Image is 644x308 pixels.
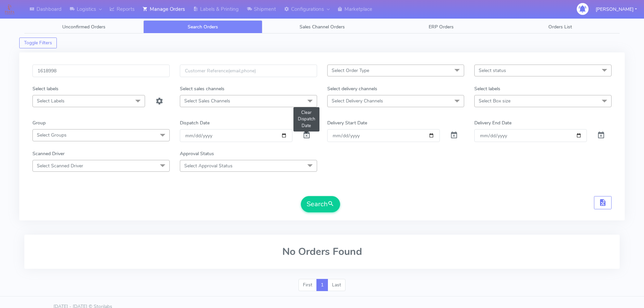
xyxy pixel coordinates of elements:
span: Select Scanned Driver [37,163,83,169]
input: Order Id [32,65,170,77]
span: Select Approval Status [184,163,233,169]
span: Select Groups [37,132,67,138]
button: Toggle Filters [19,38,57,48]
span: ERP Orders [429,24,454,30]
button: Search [301,196,340,212]
label: Select labels [32,85,58,92]
ul: Tabs [24,20,620,33]
span: Search Orders [188,24,218,30]
label: Select labels [474,85,500,92]
span: Unconfirmed Orders [62,24,105,30]
span: Select status [479,67,506,74]
input: Customer Reference(email,phone) [180,65,317,77]
span: Sales Channel Orders [300,24,345,30]
h2: No Orders Found [32,246,612,257]
button: [PERSON_NAME] [591,2,642,16]
span: Orders List [548,24,572,30]
label: Select sales channels [180,85,224,92]
span: Select Labels [37,98,65,104]
span: Select Delivery Channels [332,98,383,104]
label: Dispatch Date [180,119,210,126]
label: Group [32,119,46,126]
label: Scanned Driver [32,150,65,157]
span: Select Order Type [332,67,369,74]
span: Select Sales Channels [184,98,230,104]
label: Select delivery channels [327,85,377,92]
label: Delivery Start Date [327,119,367,126]
span: Select Box size [479,98,510,104]
a: 1 [316,279,328,291]
label: Approval Status [180,150,214,157]
label: Delivery End Date [474,119,511,126]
